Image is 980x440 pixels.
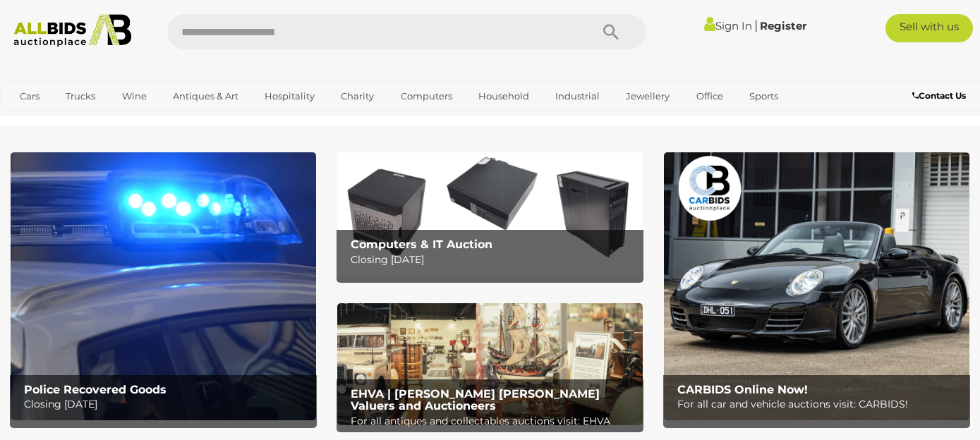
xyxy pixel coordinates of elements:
a: Industrial [546,85,609,108]
a: Hospitality [255,85,324,108]
span: | [754,18,758,33]
a: Antiques & Art [164,85,248,108]
p: Closing [DATE] [351,251,636,269]
a: CARBIDS Online Now! CARBIDS Online Now! For all car and vehicle auctions visit: CARBIDS! [664,152,969,420]
a: Sports [740,85,787,108]
a: Computers & IT Auction Computers & IT Auction Closing [DATE] [337,152,643,274]
img: CARBIDS Online Now! [664,152,969,420]
a: Charity [332,85,383,108]
a: Police Recovered Goods Police Recovered Goods Closing [DATE] [11,152,316,420]
button: Search [576,14,646,49]
a: Office [687,85,732,108]
a: EHVA | Evans Hastings Valuers and Auctioneers EHVA | [PERSON_NAME] [PERSON_NAME] Valuers and Auct... [337,303,643,425]
a: [GEOGRAPHIC_DATA] [11,108,129,131]
img: Allbids.com.au [7,14,138,47]
img: Police Recovered Goods [11,152,316,420]
a: Contact Us [912,88,969,104]
img: Computers & IT Auction [337,152,643,274]
a: Household [469,85,538,108]
a: Sell with us [885,14,973,42]
b: CARBIDS Online Now! [677,383,808,396]
a: Cars [11,85,49,108]
a: Sign In [704,19,752,32]
a: Wine [113,85,156,108]
b: Computers & IT Auction [351,238,492,251]
a: Computers [392,85,461,108]
b: Contact Us [912,90,966,101]
p: For all car and vehicle auctions visit: CARBIDS! [677,396,963,413]
p: Closing [DATE] [24,396,310,413]
a: Register [760,19,806,32]
b: Police Recovered Goods [24,383,167,396]
img: EHVA | Evans Hastings Valuers and Auctioneers [337,303,643,425]
b: EHVA | [PERSON_NAME] [PERSON_NAME] Valuers and Auctioneers [351,387,600,413]
p: For all antiques and collectables auctions visit: EHVA [351,412,636,430]
a: Jewellery [617,85,679,108]
a: Trucks [56,85,104,108]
